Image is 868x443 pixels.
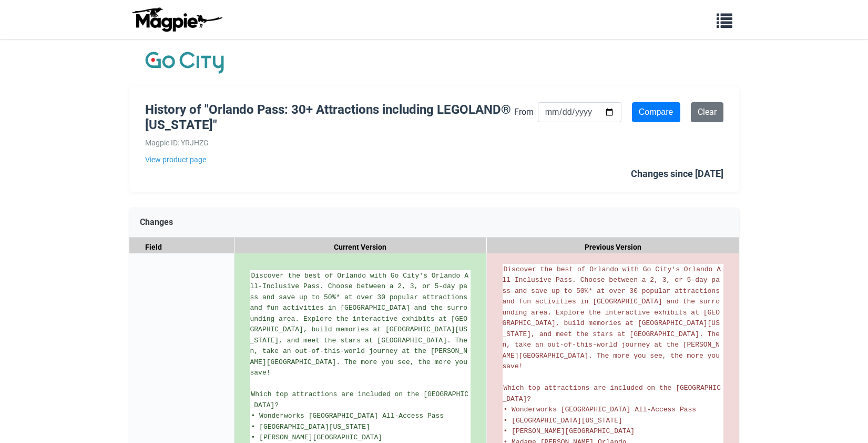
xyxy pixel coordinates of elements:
h1: History of "Orlando Pass: 30+ Attractions including LEGOLAND® [US_STATE]" [145,102,514,133]
span: • [PERSON_NAME][GEOGRAPHIC_DATA] [251,434,383,441]
div: Magpie ID: YRJHZG [145,137,514,149]
div: Changes since [DATE] [631,166,723,182]
div: Changes [129,208,739,238]
a: Clear [691,102,723,122]
div: Current Version [234,238,487,257]
div: Field [129,238,234,257]
span: Discover the best of Orlando with Go City's Orlando All-Inclusive Pass. Choose between a 2, 3, or... [503,265,724,371]
div: Previous Version [487,238,739,257]
img: Company Logo [145,50,224,76]
input: Compare [632,102,680,122]
span: • [GEOGRAPHIC_DATA][US_STATE] [251,423,370,431]
span: • Wonderworks [GEOGRAPHIC_DATA] All-Access Pass [251,412,444,420]
span: • [GEOGRAPHIC_DATA][US_STATE] [504,417,622,425]
label: From [514,105,534,119]
a: View product page [145,154,514,165]
span: Discover the best of Orlando with Go City's Orlando All-Inclusive Pass. Choose between a 2, 3, or... [250,272,472,377]
span: Which top attractions are included on the [GEOGRAPHIC_DATA]? [503,384,721,403]
span: • [PERSON_NAME][GEOGRAPHIC_DATA] [504,427,635,435]
span: Which top attractions are included on the [GEOGRAPHIC_DATA]? [250,390,468,409]
img: logo-ab69f6fb50320c5b225c76a69d11143b.png [129,7,224,32]
span: • Wonderworks [GEOGRAPHIC_DATA] All-Access Pass [504,406,697,414]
